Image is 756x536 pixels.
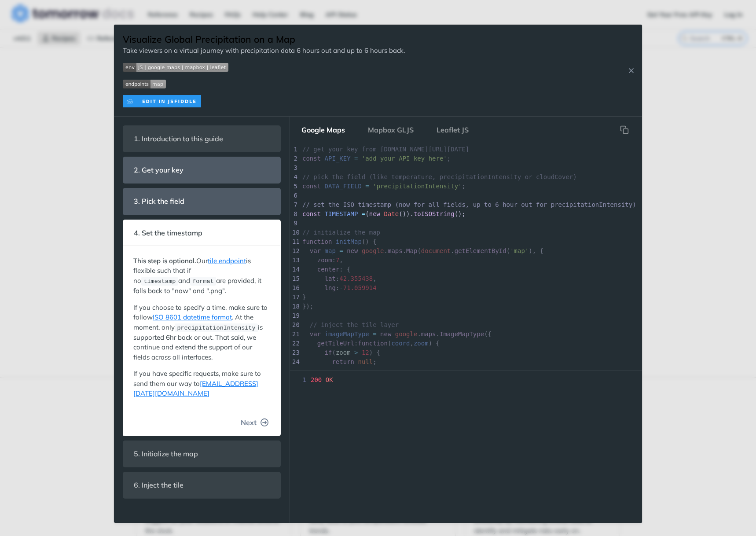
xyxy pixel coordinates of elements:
[302,266,351,273] span: : {
[317,266,340,273] span: center
[133,369,270,399] p: If you have specific requests, make sure to send them our way to
[380,330,391,338] span: new
[123,80,166,88] img: endpoint
[290,293,299,302] div: 17
[302,238,332,245] span: function
[290,145,299,154] div: 1
[325,247,336,254] span: map
[123,472,281,499] section: 6. Inject the tile
[358,340,387,347] span: function
[290,339,299,348] div: 22
[302,247,543,254] span: . . ( . ( ), {
[302,183,321,190] span: const
[290,320,299,330] div: 20
[302,155,451,162] span: ;
[302,358,377,365] span: ;
[325,284,336,291] span: lng
[302,173,577,180] span: // pick the field (like temperature, precipitationIntensity or cloudCover)
[290,302,299,311] div: 18
[325,349,332,356] span: if
[616,121,633,139] button: Copy
[294,121,352,139] button: Google Maps
[310,330,321,338] span: var
[241,417,257,428] span: Next
[388,247,403,254] span: maps
[208,257,246,265] a: tile endpoint
[373,330,376,338] span: =
[290,274,299,283] div: 15
[290,256,299,265] div: 13
[354,349,358,356] span: >
[365,183,369,190] span: =
[290,357,299,367] div: 24
[325,210,358,217] span: TIMESTAMP
[310,321,399,328] span: // inject the tile layer
[133,303,270,363] p: If you choose to specify a time, make sure to follow . At the moment, only is supported 6hr back ...
[302,146,469,153] span: // get your key from [DOMAIN_NAME][URL][DATE]
[620,125,629,134] svg: hidden
[302,183,466,190] span: ;
[290,283,299,293] div: 16
[325,275,336,282] span: lat
[128,477,190,494] span: 6. Inject the tile
[302,294,306,301] span: }
[128,130,229,147] span: 1. Introduction to this guide
[290,375,309,385] span: 1
[311,376,322,383] span: 200
[123,220,281,436] section: 4. Set the timestampThis step is optional.Ourtile endpointis flexible such that if notimestampand...
[362,247,384,254] span: google
[343,284,377,291] span: 71.059914
[290,237,299,246] div: 11
[153,313,232,321] a: ISO 8601 datetime format
[123,62,405,72] span: Expand image
[302,229,380,236] span: // initialize the map
[440,330,484,338] span: ImageMapType
[290,246,299,256] div: 12
[336,238,362,245] span: initMap
[384,210,399,217] span: Date
[421,247,451,254] span: document
[302,340,440,347] span: : ( , ) {
[123,33,405,46] h1: Visualize Global Precipitation on a Map
[302,275,377,282] span: : ,
[325,330,369,338] span: imageMapType
[123,79,405,89] span: Expand image
[332,358,354,365] span: return
[290,200,299,209] div: 7
[455,210,466,217] span: ();
[361,121,421,139] button: Mapbox GLJS
[290,348,299,357] div: 23
[302,330,492,338] span: . . ({
[362,349,369,356] span: 12
[510,247,528,254] span: 'map'
[133,257,196,265] strong: This step is optional.
[290,163,299,173] div: 3
[143,278,176,285] span: timestamp
[123,46,405,56] p: Take viewers on a virtual journey with precipitation data 6 hours out and up to 6 hours back.
[362,210,365,217] span: =
[302,284,377,291] span: :
[290,209,299,219] div: 8
[624,66,638,75] button: Close Recipe
[414,340,429,347] span: zoom
[347,247,358,254] span: new
[406,247,417,254] span: Map
[326,376,333,383] span: OK
[128,224,209,242] span: 4. Set the timestamp
[354,155,358,162] span: =
[358,358,373,365] span: null
[302,303,313,310] span: });
[290,173,299,182] div: 4
[123,96,201,105] a: Expand image
[369,210,380,217] span: new
[192,278,214,285] span: format
[310,247,321,254] span: var
[290,330,299,339] div: 21
[414,210,455,217] span: toISOString
[339,275,373,282] span: 42.355438
[362,155,447,162] span: 'add your API key here'
[395,330,418,338] span: google
[455,247,506,254] span: getElementById
[302,201,636,208] span: // set the ISO timestamp (now for all fields, up to 6 hour out for precipitationIntensity)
